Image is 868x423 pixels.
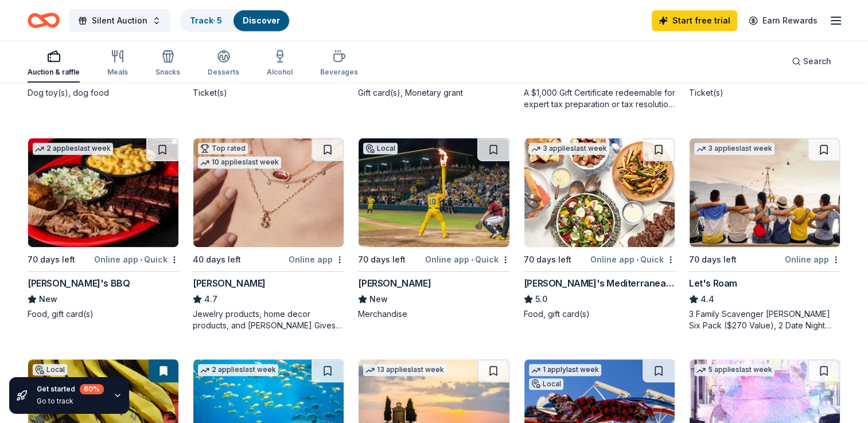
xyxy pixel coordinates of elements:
div: A $1,000 Gift Certificate redeemable for expert tax preparation or tax resolution services—recipi... [524,87,675,110]
div: Local [33,364,67,375]
div: Top rated [198,143,248,154]
div: Meals [107,68,128,77]
div: [PERSON_NAME] [358,276,431,290]
button: Meals [107,45,128,83]
a: Start free trial [652,10,737,31]
a: Image for Kendra ScottTop rated10 applieslast week40 days leftOnline app[PERSON_NAME]4.7Jewelry p... [193,138,344,331]
button: Snacks [155,45,180,83]
div: Jewelry products, home decor products, and [PERSON_NAME] Gives Back event in-store or online (or ... [193,308,344,331]
div: Desserts [208,68,239,77]
span: 4.4 [700,292,714,306]
div: Local [529,378,563,390]
button: Desserts [208,45,239,83]
div: 2 applies last week [198,364,278,376]
div: 70 days left [524,253,571,267]
div: Gift card(s), Monetary grant [358,87,509,99]
button: Silent Auction [69,9,170,32]
div: 60 % [80,384,104,394]
div: Food, gift card(s) [524,308,675,320]
span: 4.7 [204,292,217,306]
div: Food, gift card(s) [28,308,179,320]
div: Online app [289,252,344,267]
div: 10 applies last week [198,156,281,169]
div: 3 Family Scavenger [PERSON_NAME] Six Pack ($270 Value), 2 Date Night Scavenger [PERSON_NAME] Two ... [689,308,840,331]
a: Discover [243,15,280,25]
div: Merchandise [358,308,509,320]
div: Online app Quick [425,252,510,267]
span: Silent Auction [92,14,147,28]
a: Image for Savannah BananasLocal70 days leftOnline app•Quick[PERSON_NAME]NewMerchandise [358,138,509,320]
div: 70 days left [28,253,75,267]
div: 70 days left [358,253,406,267]
div: Go to track [37,397,104,406]
span: • [636,255,639,264]
div: Auction & raffle [28,68,80,77]
div: 3 applies last week [694,143,774,155]
span: 5.0 [535,292,547,306]
button: Beverages [320,45,358,83]
a: Earn Rewards [742,10,824,31]
span: Search [803,54,831,68]
div: Online app [785,252,840,267]
div: [PERSON_NAME]'s BBQ [28,276,130,290]
div: 13 applies last week [363,364,446,376]
div: Ticket(s) [689,87,840,99]
div: Online app Quick [590,252,675,267]
div: 2 applies last week [33,143,113,155]
a: Home [28,7,60,34]
img: Image for Sonny's BBQ [28,138,178,247]
div: Dog toy(s), dog food [28,87,179,99]
img: Image for Let's Roam [690,138,840,247]
span: • [471,255,473,264]
button: Search [783,50,840,73]
a: Track· 5 [190,15,222,25]
div: Local [363,143,398,154]
span: • [140,255,142,264]
div: Snacks [155,68,180,77]
div: 70 days left [689,253,737,267]
button: Track· 5Discover [180,9,290,32]
div: Get started [37,384,104,394]
a: Image for Taziki's Mediterranean Cafe3 applieslast week70 days leftOnline app•Quick[PERSON_NAME]'... [524,138,675,320]
div: 3 applies last week [529,143,609,155]
span: New [369,292,388,306]
div: Let's Roam [689,276,737,290]
div: Alcohol [267,68,293,77]
div: [PERSON_NAME] [193,276,266,290]
a: Image for Let's Roam3 applieslast week70 days leftOnline appLet's Roam4.43 Family Scavenger [PERS... [689,138,840,331]
img: Image for Taziki's Mediterranean Cafe [524,138,675,247]
img: Image for Kendra Scott [193,138,344,247]
button: Auction & raffle [28,45,80,83]
div: Ticket(s) [193,87,344,99]
a: Image for Sonny's BBQ2 applieslast week70 days leftOnline app•Quick[PERSON_NAME]'s BBQNewFood, gi... [28,138,179,320]
div: 5 applies last week [694,364,774,376]
span: New [39,292,57,306]
div: Online app Quick [94,252,179,267]
div: 1 apply last week [529,364,601,376]
div: 40 days left [193,253,241,267]
div: Beverages [320,68,358,77]
div: [PERSON_NAME]'s Mediterranean Cafe [524,276,675,290]
img: Image for Savannah Bananas [359,138,509,247]
button: Alcohol [267,45,293,83]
